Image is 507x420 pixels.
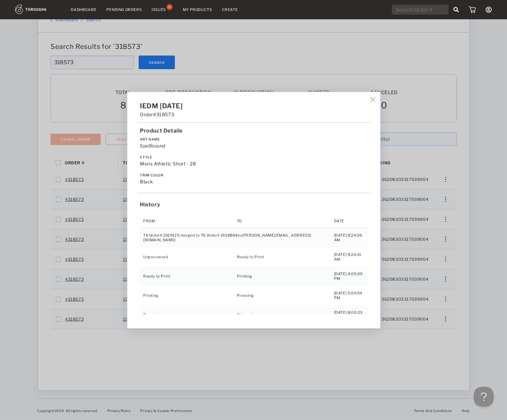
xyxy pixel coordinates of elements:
[183,7,212,12] a: My Products
[106,7,142,12] a: Pending Orders
[167,4,173,10] div: 8
[140,161,195,166] span: Mens Athletic Short - 28
[140,266,237,286] td: Ready to Print
[140,143,165,148] span: Spellbound
[15,5,61,14] img: logo.1c10ca64.svg
[140,214,237,227] th: From
[469,6,476,13] img: icon_cart.dab5cea1.svg
[140,247,237,266] td: Unprocessed
[334,266,367,286] td: [DATE] 4:05:09 PM
[152,7,166,12] div: Issues
[140,111,174,117] span: Order #318573
[334,227,367,247] td: [DATE] 8:24:06 AM
[140,127,182,134] span: Product Details
[334,286,367,305] td: [DATE] 5:09:54 PM
[140,102,183,110] span: IEDM [DATE]
[222,7,238,12] a: Create
[237,305,334,325] td: Shipped
[334,305,367,325] td: [DATE] 8:00:23 AM
[334,214,367,227] th: Date
[140,305,237,325] td: Pressing
[140,137,367,141] label: Art Name
[140,155,367,159] label: Style
[140,286,237,305] td: Printing
[237,247,334,266] td: Ready to Print
[474,387,494,407] iframe: Toggle Customer Support
[152,7,173,13] a: Issues8
[237,266,334,286] td: Printing
[140,201,160,208] span: History
[370,97,375,102] img: icon_button_x_thin.7ff7c24d.svg
[140,173,367,177] label: Trim Color
[392,5,448,15] input: Search Order #
[71,7,96,12] a: Dashboard
[237,214,334,227] th: To
[237,286,334,305] td: Pressing
[334,247,367,266] td: [DATE] 8:26:41 AM
[143,233,311,242] span: T6 Order# 1929125 merged to T6 Order# 1928864 by [PERSON_NAME][EMAIL_ADDRESS][DOMAIN_NAME]
[140,179,153,184] span: black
